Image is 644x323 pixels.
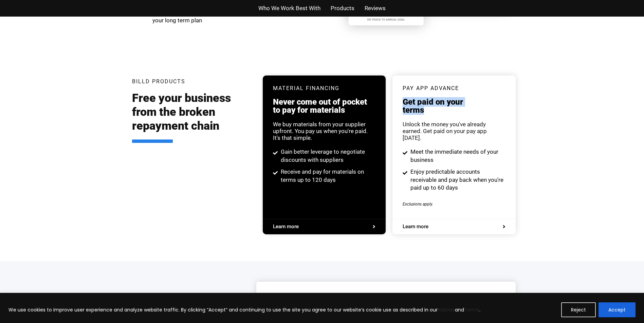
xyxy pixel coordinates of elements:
a: Terms [464,306,479,313]
span: Receive and pay for materials on terms up to 120 days [279,168,376,184]
a: Learn more [273,224,375,229]
div: We buy materials from your supplier upfront. You pay us when you're paid. It's that simple. [273,121,375,141]
span: Enjoy predictable accounts receivable and pay back when you're paid up to 60 days [409,168,505,192]
h3: pay app advance [403,86,505,91]
span: Meet the immediate needs of your business [409,148,505,164]
a: Who We Work Best With [258,3,320,13]
span: Learn more [273,224,299,229]
span: Learn more [403,224,428,229]
h3: Get paid on your terms [403,98,505,114]
a: Policies [438,306,455,313]
a: Products [331,3,354,13]
a: Learn more [403,224,505,229]
h3: Never come out of pocket to pay for materials [273,98,375,114]
span: Gain better leverage to negotiate discounts with suppliers [279,148,376,164]
span: Exclusions apply. [403,202,433,207]
button: Accept [599,302,636,317]
p: We use cookies to improve user experience and analyze website traffic. By clicking “Accept” and c... [8,306,480,314]
a: Reviews [365,3,386,13]
div: Unlock the money you've already earned. Get paid on your pay app [DATE]. [403,121,505,141]
button: Reject [561,302,596,317]
h3: Material Financing [273,86,375,91]
h3: Billd Products [132,79,185,84]
h2: Free your business from the broken repayment chain [132,91,253,143]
